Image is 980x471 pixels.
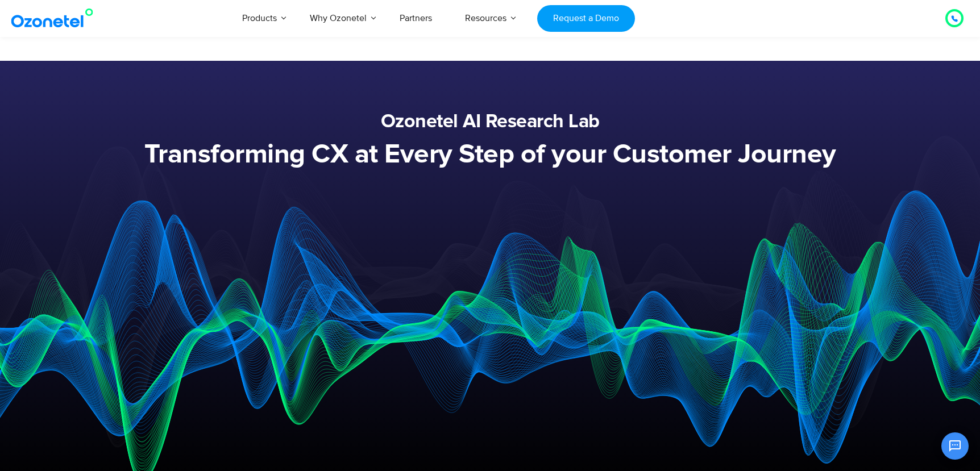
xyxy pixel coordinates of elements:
button: Open chat [941,432,969,460]
a: Request a Demo [537,5,634,32]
